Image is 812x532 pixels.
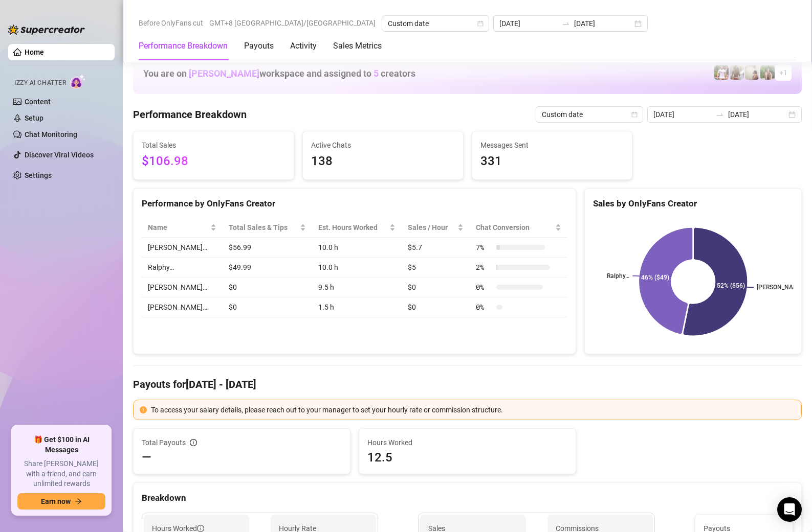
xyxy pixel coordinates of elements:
[470,218,567,238] th: Chat Conversion
[142,140,286,151] span: Total Sales
[311,152,455,171] span: 138
[476,262,492,273] span: 2 %
[244,40,274,52] div: Payouts
[190,439,197,446] span: info-circle
[229,222,298,233] span: Total Sales & Tips
[653,109,712,120] input: Start date
[374,68,379,79] span: 5
[312,277,402,297] td: 9.5 h
[402,238,470,258] td: $5.7
[142,152,286,171] span: $106.98
[143,68,415,79] h1: You are on workspace and assigned to creators
[209,15,376,31] span: GMT+8 [GEOGRAPHIC_DATA]/[GEOGRAPHIC_DATA]
[312,297,402,317] td: 1.5 h
[562,19,570,28] span: swap-right
[402,218,470,238] th: Sales / Hour
[476,302,492,313] span: 0 %
[223,238,312,258] td: $56.99
[25,48,44,56] a: Home
[402,258,470,277] td: $5
[312,258,402,277] td: 10.0 h
[142,491,793,505] div: Breakdown
[223,277,312,297] td: $0
[14,78,66,88] span: Izzy AI Chatter
[41,497,71,505] span: Earn now
[477,20,484,27] span: calendar
[476,242,492,253] span: 7 %
[290,40,317,52] div: Activity
[133,377,802,391] h4: Payouts for [DATE] - [DATE]
[714,65,729,80] img: Hector
[367,437,567,448] span: Hours Worked
[25,151,94,159] a: Discover Viral Videos
[388,16,483,31] span: Custom date
[17,493,105,510] button: Earn nowarrow-right
[760,65,775,80] img: Nathaniel
[25,171,52,179] a: Settings
[8,25,85,35] img: logo-BBDzfeDw.svg
[777,497,802,522] div: Open Intercom Messenger
[402,277,470,297] td: $0
[142,258,223,277] td: Ralphy…
[151,404,795,415] div: To access your salary details, please reach out to your manager to set your hourly rate or commis...
[312,238,402,258] td: 10.0 h
[189,68,259,79] span: [PERSON_NAME]
[476,282,492,293] span: 0 %
[142,297,223,317] td: [PERSON_NAME]…
[142,238,223,258] td: [PERSON_NAME]…
[223,218,312,238] th: Total Sales & Tips
[757,284,808,291] text: [PERSON_NAME]…
[318,222,388,233] div: Est. Hours Worked
[476,222,553,233] span: Chat Conversion
[142,218,223,238] th: Name
[408,222,455,233] span: Sales / Hour
[574,18,632,29] input: End date
[223,258,312,277] td: $49.99
[745,65,759,80] img: Ralphy
[499,18,558,29] input: Start date
[140,406,147,413] span: exclamation-circle
[311,140,455,151] span: Active Chats
[25,114,43,122] a: Setup
[17,459,105,489] span: Share [PERSON_NAME] with a friend, and earn unlimited rewards
[631,111,638,118] span: calendar
[593,197,793,211] div: Sales by OnlyFans Creator
[730,65,744,80] img: Nathaniel
[25,98,51,106] a: Content
[142,449,151,466] span: —
[716,110,724,119] span: to
[716,110,724,119] span: swap-right
[17,435,105,455] span: 🎁 Get $100 in AI Messages
[367,449,567,466] span: 12.5
[728,109,786,120] input: End date
[333,40,382,52] div: Sales Metrics
[142,277,223,297] td: [PERSON_NAME]…
[70,74,86,89] img: AI Chatter
[133,107,247,122] h4: Performance Breakdown
[542,107,637,122] span: Custom date
[562,19,570,28] span: to
[148,222,208,233] span: Name
[779,67,787,78] span: + 1
[75,498,82,505] span: arrow-right
[197,525,204,532] span: info-circle
[25,130,77,138] a: Chat Monitoring
[139,15,203,31] span: Before OnlyFans cut
[402,297,470,317] td: $0
[480,152,624,171] span: 331
[480,140,624,151] span: Messages Sent
[139,40,228,52] div: Performance Breakdown
[142,197,567,211] div: Performance by OnlyFans Creator
[223,297,312,317] td: $0
[607,272,629,280] text: Ralphy…
[142,437,186,448] span: Total Payouts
